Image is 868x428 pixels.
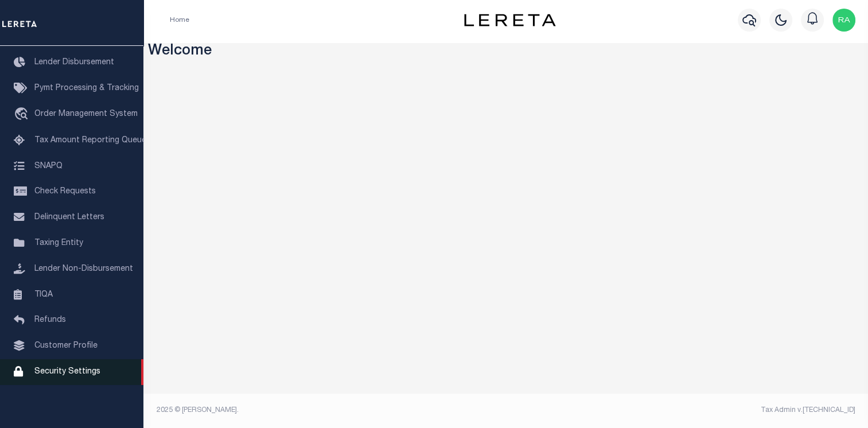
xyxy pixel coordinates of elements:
[34,84,139,92] span: Pymt Processing & Tracking
[34,316,66,324] span: Refunds
[34,265,133,273] span: Lender Non-Disbursement
[34,110,138,118] span: Order Management System
[832,9,855,32] img: svg+xml;base64,PHN2ZyB4bWxucz0iaHR0cDovL3d3dy53My5vcmcvMjAwMC9zdmciIHBvaW50ZXItZXZlbnRzPSJub25lIi...
[34,213,104,221] span: Delinquent Letters
[14,107,32,122] i: travel_explore
[34,239,83,247] span: Taxing Entity
[148,43,864,61] h3: Welcome
[34,188,96,196] span: Check Requests
[34,290,53,298] span: TIQA
[464,14,556,26] img: logo-dark.svg
[34,368,100,376] span: Security Settings
[170,15,189,25] li: Home
[515,405,855,415] div: Tax Admin v.[TECHNICAL_ID]
[34,162,63,170] span: SNAPQ
[148,405,506,415] div: 2025 © [PERSON_NAME].
[34,137,146,145] span: Tax Amount Reporting Queue
[34,342,98,350] span: Customer Profile
[34,59,114,67] span: Lender Disbursement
